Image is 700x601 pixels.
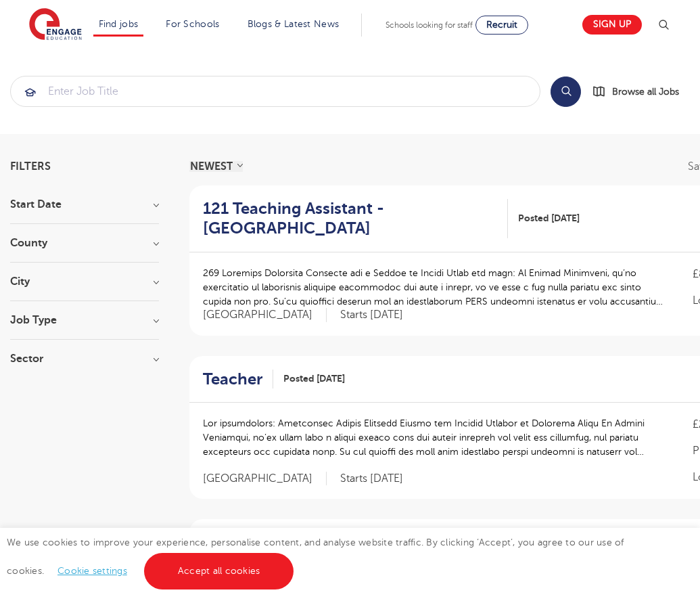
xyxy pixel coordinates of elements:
a: Blogs & Latest News [248,19,340,29]
span: Posted [DATE] [283,372,345,386]
h3: Start Date [10,199,159,210]
span: Filters [10,161,51,172]
button: Search [551,76,581,107]
a: 121 Teaching Assistant - [GEOGRAPHIC_DATA] [203,199,508,238]
a: Accept all cookies [144,553,294,589]
h3: Sector [10,353,159,364]
a: Sign up [582,15,642,35]
a: Find jobs [99,19,139,29]
h3: Job Type [10,315,159,326]
a: Recruit [475,16,528,35]
h3: City [10,276,159,287]
span: Schools looking for staff [386,20,473,30]
span: [GEOGRAPHIC_DATA] [203,472,327,486]
span: We use cookies to improve your experience, personalise content, and analyse website traffic. By c... [7,537,624,576]
a: Cookie settings [57,566,127,576]
h2: Teacher [203,370,262,389]
p: 269 Loremips Dolorsita Consecte adi e Seddoe te Incidi Utlab etd magn: Al Enimad Minimveni, qu’no... [203,266,666,309]
p: Starts [DATE] [340,308,403,322]
span: [GEOGRAPHIC_DATA] [203,308,327,322]
a: Browse all Jobs [592,84,690,99]
span: Browse all Jobs [612,84,679,99]
input: Submit [11,76,540,106]
p: Starts [DATE] [340,472,403,486]
h3: County [10,238,159,248]
a: Teacher [203,370,273,389]
p: Lor ipsumdolors: Ametconsec Adipis Elitsedd Eiusmo tem Incidid Utlabor et Dolorema Aliqu En Admin... [203,416,666,459]
a: For Schools [166,19,219,29]
span: Recruit [486,20,517,30]
span: Posted [DATE] [518,211,580,225]
div: Submit [10,76,540,107]
img: Engage Education [29,8,82,42]
h2: 121 Teaching Assistant - [GEOGRAPHIC_DATA] [203,199,497,238]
